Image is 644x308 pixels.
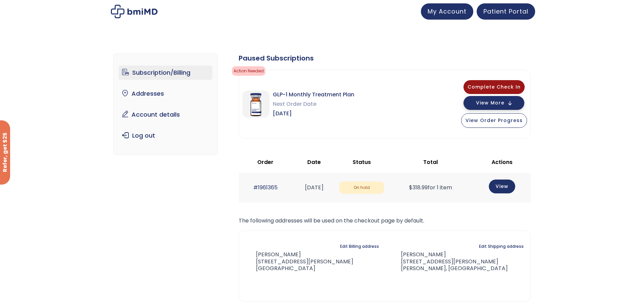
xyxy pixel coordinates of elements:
[461,113,527,128] button: View Order Progress
[239,53,531,63] div: Paused Subscriptions
[111,5,158,18] img: My account
[463,80,525,94] button: Complete Check In
[466,117,523,124] span: View Order Progress
[428,7,467,16] span: My Account
[273,90,354,99] span: GLP-1 Monthly Treatment Plan
[409,184,428,191] span: 318.99
[273,99,354,109] span: Next Order Date
[421,3,473,20] a: My Account
[476,101,504,105] span: View More
[257,158,273,166] span: Order
[307,158,321,166] span: Date
[477,3,535,20] a: Patient Portal
[305,184,324,191] time: [DATE]
[479,242,524,251] a: Edit Shipping address
[409,184,412,191] span: $
[423,158,438,166] span: Total
[113,53,218,155] nav: Account pages
[463,96,524,110] button: View More
[273,109,354,118] span: [DATE]
[339,182,384,194] span: On hold
[353,158,371,166] span: Status
[232,66,265,76] span: Action Needed
[340,242,379,251] a: Edit Billing address
[239,216,531,226] p: The following addresses will be used on the checkout page by default.
[468,84,521,90] span: Complete Check In
[387,173,473,202] td: for 1 item
[483,7,528,16] span: Patient Portal
[390,251,508,272] address: [PERSON_NAME] [STREET_ADDRESS][PERSON_NAME] [PERSON_NAME], [GEOGRAPHIC_DATA]
[492,158,512,166] span: Actions
[119,108,212,122] a: Account details
[253,184,278,191] a: #1961365
[119,66,212,80] a: Subscription/Billing
[119,87,212,101] a: Addresses
[242,91,269,118] img: GLP-1 Monthly Treatment Plan
[489,180,515,193] a: View
[119,128,212,143] a: Log out
[246,251,353,272] address: [PERSON_NAME] [STREET_ADDRESS][PERSON_NAME] [GEOGRAPHIC_DATA]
